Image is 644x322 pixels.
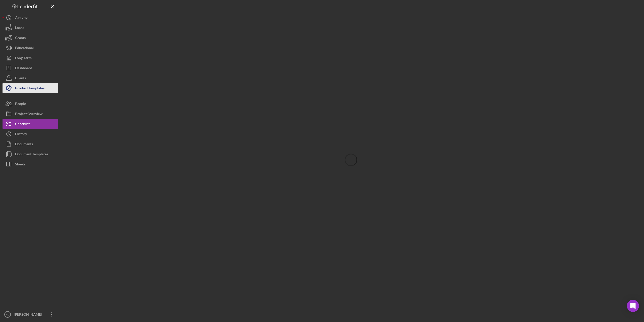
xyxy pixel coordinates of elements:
text: RC [6,313,9,316]
div: Document Templates [15,149,48,160]
div: Educational [15,43,34,54]
button: Educational [3,43,58,53]
div: Activity [15,13,27,24]
button: Long-Term [3,53,58,63]
div: Project Overview [15,109,43,120]
button: Checklist [3,119,58,129]
div: History [15,129,27,140]
div: Long-Term [15,53,32,64]
div: Checklist [15,119,30,130]
div: People [15,99,26,110]
button: Activity [3,13,58,23]
button: Documents [3,139,58,149]
div: Dashboard [15,63,32,74]
div: Loans [15,23,24,34]
button: People [3,99,58,109]
div: Grants [15,33,26,44]
button: Product Templates [3,83,58,93]
button: Loans [3,23,58,33]
div: [PERSON_NAME] [13,309,45,321]
button: History [3,129,58,139]
button: RC[PERSON_NAME] [3,309,58,319]
div: Clients [15,73,26,84]
div: Product Templates [15,83,45,94]
button: Dashboard [3,63,58,73]
button: Grants [3,33,58,43]
div: Open Intercom Messenger [627,300,639,312]
button: Document Templates [3,149,58,159]
div: Documents [15,139,33,150]
button: Clients [3,73,58,83]
button: Sheets [3,159,58,169]
div: Sheets [15,159,25,170]
button: Project Overview [3,109,58,119]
